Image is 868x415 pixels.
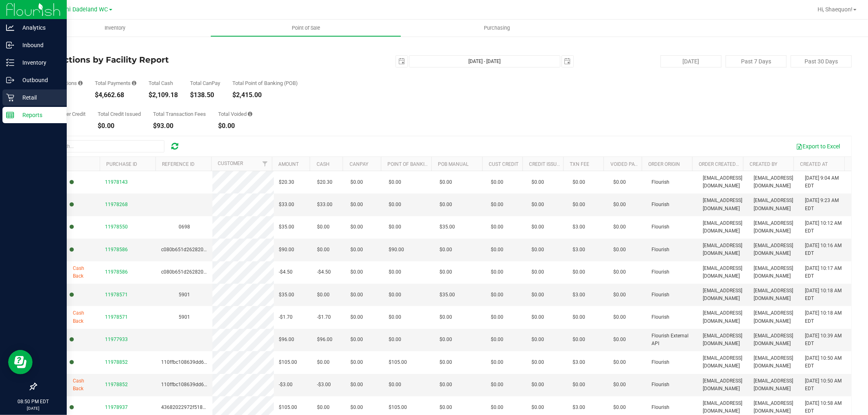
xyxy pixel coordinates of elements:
span: $3.00 [573,359,585,366]
span: [EMAIL_ADDRESS][DOMAIN_NAME] [754,197,796,212]
span: $0.00 [573,268,585,276]
inline-svg: Analytics [6,24,14,32]
a: Inventory [20,20,210,37]
p: Retail [14,93,63,102]
span: $0.00 [317,246,330,254]
span: $0.00 [439,336,452,343]
p: Inventory [14,58,63,67]
span: $0.00 [317,359,330,366]
span: $35.00 [279,223,294,231]
span: $0.00 [439,246,452,254]
span: 11978852 [105,382,128,387]
span: 11978586 [105,269,128,275]
span: $0.00 [491,404,503,411]
span: -$1.70 [317,313,331,321]
span: $33.00 [317,201,332,209]
span: $0.00 [350,178,363,186]
span: [EMAIL_ADDRESS][DOMAIN_NAME] [754,265,796,280]
span: $3.00 [573,291,585,299]
span: -$3.00 [279,381,293,389]
a: Voided Payment [610,161,651,167]
button: [DATE] [660,55,722,67]
span: $0.00 [350,223,363,231]
a: Order Created By [699,161,743,167]
span: $0.00 [573,336,585,343]
span: Purchasing [473,24,521,32]
span: $0.00 [613,336,626,343]
span: [EMAIL_ADDRESS][DOMAIN_NAME] [703,309,744,325]
span: $0.00 [439,268,452,276]
p: [DATE] [4,405,63,411]
div: Total Point of Banking (POB) [232,80,298,86]
span: $0.00 [573,178,585,186]
span: $0.00 [439,359,452,366]
span: Cash Back [73,309,95,325]
span: $20.30 [317,178,332,186]
a: Purchase ID [106,161,137,167]
span: $0.00 [389,381,401,389]
span: select [396,56,407,67]
div: Total Cash [149,80,178,86]
p: Outbound [14,75,63,85]
i: Sum of all voided payment transaction amounts, excluding tips and transaction fees. [248,111,252,117]
span: 11978586 [105,247,128,252]
span: [DATE] 9:23 AM EDT [805,197,846,212]
span: $96.00 [279,336,294,343]
span: c080b651d262820d4490a0273b311af1 [161,269,251,275]
span: [DATE] 10:39 AM EDT [805,332,846,348]
span: [DATE] 10:17 AM EDT [805,265,846,280]
span: -$4.50 [279,268,293,276]
span: $96.00 [317,336,332,343]
span: $0.00 [389,336,401,343]
a: POB Manual [438,161,469,167]
span: $0.00 [350,268,363,276]
div: $4,662.68 [95,92,136,98]
span: [EMAIL_ADDRESS][DOMAIN_NAME] [703,219,744,235]
span: $0.00 [613,313,626,321]
span: $0.00 [350,336,363,343]
span: $0.00 [613,201,626,209]
span: [EMAIL_ADDRESS][DOMAIN_NAME] [754,332,796,348]
span: [EMAIL_ADDRESS][DOMAIN_NAME] [754,309,796,325]
i: Sum of all successful, non-voided payment transaction amounts, excluding tips and transaction fees. [132,80,136,86]
span: 11978937 [105,404,128,410]
span: $0.00 [491,201,503,209]
span: Cash Back [73,265,95,280]
inline-svg: Outbound [6,76,14,84]
a: Created At [800,161,828,167]
span: $0.00 [531,381,544,389]
p: Inbound [14,40,63,50]
span: $0.00 [491,268,503,276]
span: [EMAIL_ADDRESS][DOMAIN_NAME] [703,400,744,415]
span: $0.00 [317,223,330,231]
span: $35.00 [439,223,455,231]
span: [EMAIL_ADDRESS][DOMAIN_NAME] [754,400,796,415]
button: Past 30 Days [791,55,852,67]
span: $0.00 [491,359,503,366]
span: $0.00 [491,291,503,299]
a: Amount [278,161,299,167]
span: $3.00 [573,223,585,231]
a: Cash [317,161,330,167]
a: Created By [750,161,777,167]
iframe: Resource center [8,350,33,374]
a: Txn Fee [570,161,589,167]
a: Purchasing [401,20,592,37]
span: 0698 [179,224,190,230]
span: $0.00 [613,178,626,186]
span: $0.00 [439,178,452,186]
a: Order Origin [648,161,680,167]
span: $3.00 [573,246,585,254]
div: Total Payments [95,80,136,86]
span: 11978268 [105,202,128,207]
span: $0.00 [350,359,363,366]
span: [EMAIL_ADDRESS][DOMAIN_NAME] [754,219,796,235]
p: Reports [14,110,63,120]
span: -$4.50 [317,268,331,276]
a: Filter [258,157,272,171]
span: [EMAIL_ADDRESS][DOMAIN_NAME] [703,242,744,257]
span: Flourish [652,404,670,411]
a: CanPay [350,161,368,167]
span: $105.00 [279,359,297,366]
div: $0.00 [218,123,252,129]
